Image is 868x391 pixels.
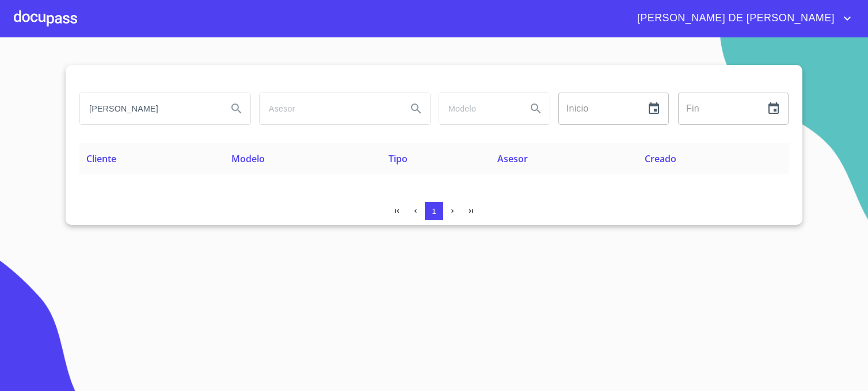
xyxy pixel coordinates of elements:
[80,93,218,124] input: search
[260,93,398,124] input: search
[629,9,854,28] button: account of current user
[645,152,676,165] span: Creado
[497,152,528,165] span: Asesor
[231,152,265,165] span: Modelo
[389,152,408,165] span: Tipo
[223,95,250,122] button: Search
[439,93,517,124] input: search
[522,95,550,122] button: Search
[402,95,430,122] button: Search
[86,152,116,165] span: Cliente
[425,202,443,220] button: 1
[629,9,840,28] span: [PERSON_NAME] DE [PERSON_NAME]
[432,207,436,216] span: 1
